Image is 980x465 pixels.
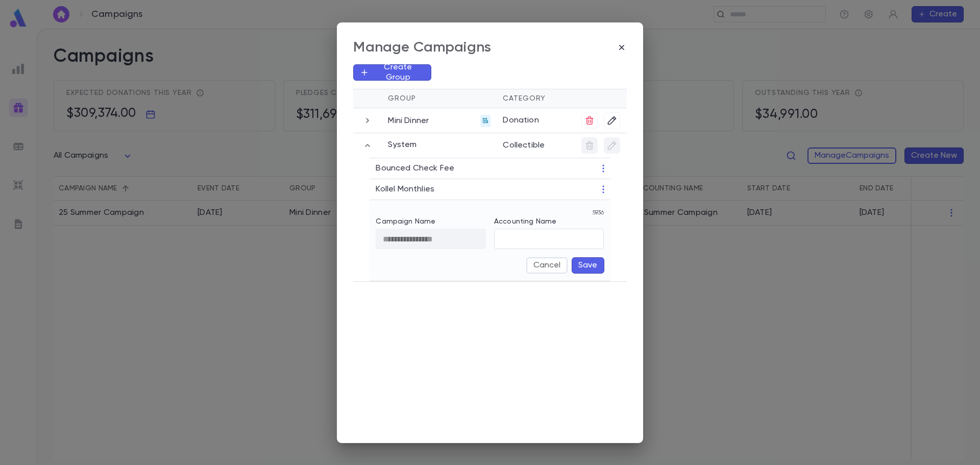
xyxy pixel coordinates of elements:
[376,163,563,174] p: Bounced Check Fee
[503,95,546,102] span: Category
[353,64,431,81] button: Create Group
[388,95,415,102] span: Group
[369,62,425,83] p: Create Group
[503,137,569,151] p: Collectible
[388,140,416,150] p: System
[353,39,491,56] div: Manage Campaigns
[376,184,563,194] p: Kollel Monthlies
[376,217,435,226] label: Campaign Name
[526,257,568,274] button: Cancel
[572,257,604,274] button: Save
[388,116,429,126] p: Mini Dinner
[503,112,569,126] p: Donation
[494,217,556,226] label: Accounting Name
